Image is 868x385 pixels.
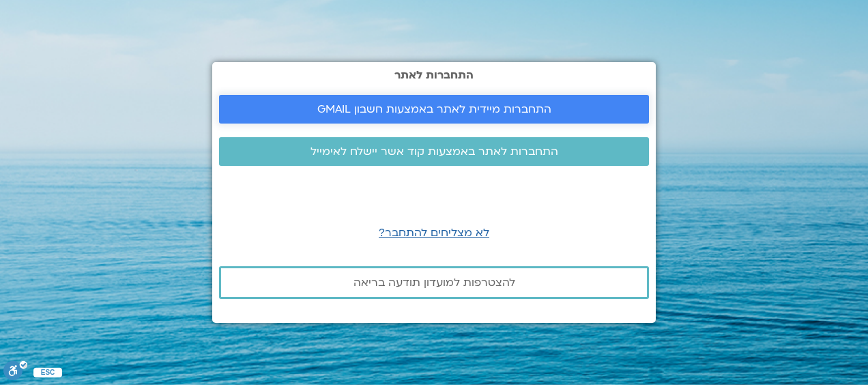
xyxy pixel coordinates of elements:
h2: התחברות לאתר [219,69,649,81]
span: התחברות מיידית לאתר באמצעות חשבון GMAIL [317,103,551,115]
a: לא מצליחים להתחבר? [379,225,489,240]
span: התחברות לאתר באמצעות קוד אשר יישלח לאימייל [310,145,558,158]
a: להצטרפות למועדון תודעה בריאה [219,266,649,299]
a: התחברות מיידית לאתר באמצעות חשבון GMAIL [219,95,649,124]
a: התחברות לאתר באמצעות קוד אשר יישלח לאימייל [219,137,649,166]
span: להצטרפות למועדון תודעה בריאה [353,276,515,289]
